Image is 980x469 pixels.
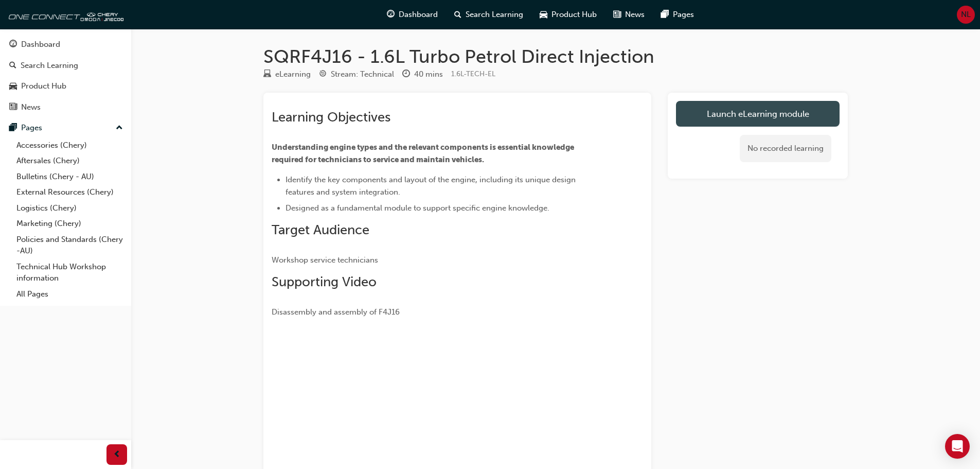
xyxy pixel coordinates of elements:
[661,8,669,21] span: pages-icon
[414,68,443,80] div: 40 mins
[263,70,271,79] span: learningResourceType_ELEARNING-icon
[4,118,127,137] button: Pages
[605,4,653,25] a: news-iconNews
[12,232,127,259] a: Policies and Standards (Chery -AU)
[653,4,702,25] a: pages-iconPages
[9,103,17,112] span: news-icon
[4,33,127,118] button: DashboardSearch LearningProduct HubNews
[275,68,311,80] div: eLearning
[12,153,127,169] a: Aftersales (Chery)
[272,143,576,164] span: Understanding engine types and the relevant components is essential knowledge required for techni...
[331,68,394,80] div: Stream: Technical
[379,4,446,25] a: guage-iconDashboard
[12,216,127,232] a: Marketing (Chery)
[263,45,848,68] h1: SQRF4J16 - 1.6L Turbo Petrol Direct Injection
[5,4,123,25] img: oneconnect
[21,80,66,92] div: Product Hub
[272,255,378,265] span: Workshop service technicians
[272,109,390,125] span: Learning Objectives
[12,259,127,286] a: Technical Hub Workshop information
[531,4,605,25] a: car-iconProduct Hub
[551,9,597,21] span: Product Hub
[402,68,443,81] div: Duration
[402,70,410,79] span: clock-icon
[12,200,127,216] a: Logistics (Chery)
[12,137,127,153] a: Accessories (Chery)
[9,61,16,71] span: search-icon
[21,122,42,134] div: Pages
[4,98,127,117] a: News
[961,9,971,21] span: NL
[319,70,327,79] span: target-icon
[21,101,41,113] div: News
[673,9,694,21] span: Pages
[451,70,495,78] span: Learning resource code
[466,9,523,21] span: Search Learning
[319,68,394,81] div: Stream
[454,8,461,21] span: search-icon
[12,169,127,185] a: Bulletins (Chery - AU)
[676,101,840,127] a: Launch eLearning module
[9,82,17,91] span: car-icon
[286,203,549,213] span: Designed as a fundamental module to support specific engine knowledge.
[9,40,17,49] span: guage-icon
[21,60,78,72] div: Search Learning
[4,35,127,54] a: Dashboard
[613,8,621,21] span: news-icon
[272,222,369,238] span: Target Audience
[945,434,970,459] div: Open Intercom Messenger
[272,274,377,290] span: Supporting Video
[957,6,975,24] button: NL
[4,77,127,96] a: Product Hub
[540,8,547,21] span: car-icon
[9,124,17,133] span: pages-icon
[4,56,127,75] a: Search Learning
[387,8,395,21] span: guage-icon
[263,68,311,81] div: Type
[12,184,127,200] a: External Resources (Chery)
[740,135,831,162] div: No recorded learning
[399,9,438,21] span: Dashboard
[625,9,645,21] span: News
[446,4,531,25] a: search-iconSearch Learning
[286,175,578,197] span: Identify the key components and layout of the engine, including its unique design features and sy...
[272,307,400,317] span: Disassembly and assembly of F4J16
[116,121,123,135] span: up-icon
[12,286,127,302] a: All Pages
[21,39,60,50] div: Dashboard
[113,448,121,461] span: prev-icon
